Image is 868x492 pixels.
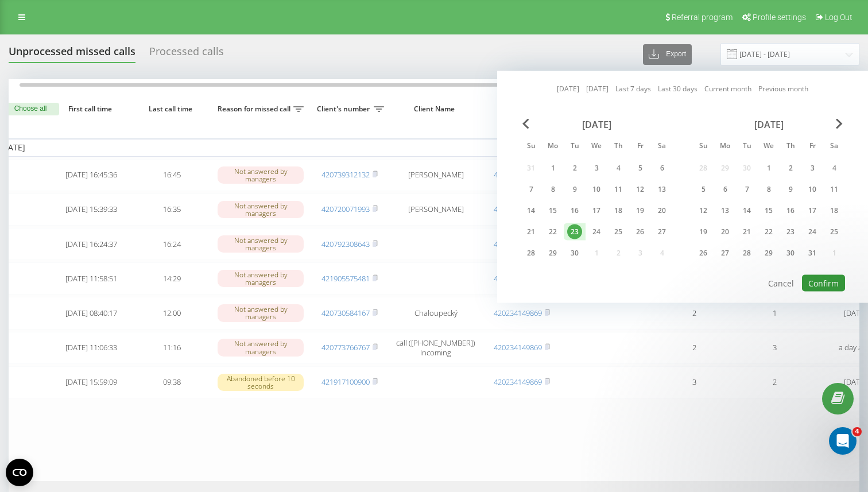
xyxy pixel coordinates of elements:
span: Profile settings [753,13,806,22]
div: Sun Sep 21, 2025 [520,223,542,241]
div: Mon Sep 8, 2025 [542,181,564,198]
div: 2 [783,161,798,176]
div: Fri Oct 3, 2025 [801,160,823,177]
abbr: Monday [544,138,561,156]
div: 18 [611,203,626,218]
div: Processed calls [149,45,224,63]
div: 4 [611,161,626,176]
div: Fri Sep 5, 2025 [629,160,651,177]
div: Unprocessed missed calls [9,45,135,63]
div: 21 [739,224,754,239]
td: 16:24 [131,228,212,260]
td: [PERSON_NAME] [390,193,482,226]
div: Tue Sep 2, 2025 [564,160,586,177]
button: Export [643,44,692,65]
td: 2 [654,297,734,329]
abbr: Saturday [826,138,843,156]
a: 420234149869 [494,308,542,318]
td: 12:00 [131,297,212,329]
a: 421905575481 [321,273,370,284]
div: 22 [545,224,560,239]
div: Sat Sep 27, 2025 [651,223,673,241]
div: Tue Oct 7, 2025 [736,181,758,198]
div: [DATE] [692,119,845,130]
button: Cancel [762,275,800,292]
div: 10 [805,182,820,197]
div: 29 [545,246,560,261]
div: 27 [654,224,669,239]
a: Last 30 days [658,83,697,94]
div: 24 [805,224,820,239]
div: Wed Sep 17, 2025 [586,202,607,219]
div: 9 [783,182,798,197]
div: Not answered by managers [218,304,304,321]
div: Mon Oct 27, 2025 [714,245,736,262]
div: Tue Sep 30, 2025 [564,245,586,262]
div: 16 [567,203,582,218]
div: 15 [545,203,560,218]
div: 4 [827,161,842,176]
div: Wed Oct 8, 2025 [758,181,780,198]
div: Not answered by managers [218,339,304,356]
div: Fri Oct 31, 2025 [801,245,823,262]
div: Sun Oct 12, 2025 [692,202,714,219]
button: Open CMP widget [6,459,33,486]
td: [DATE] 15:39:33 [51,193,131,226]
button: Confirm [802,275,845,292]
div: 2 [567,161,582,176]
span: 4 [852,427,862,436]
abbr: Tuesday [566,138,583,156]
td: [DATE] 16:24:37 [51,228,131,260]
td: 2 [734,366,815,398]
div: Fri Sep 12, 2025 [629,181,651,198]
td: Chaloupecký [390,297,482,329]
div: 8 [761,182,776,197]
div: 14 [524,203,538,218]
div: 7 [524,182,538,197]
div: Wed Oct 22, 2025 [758,223,780,241]
div: Sun Oct 26, 2025 [692,245,714,262]
div: 18 [827,203,842,218]
abbr: Friday [631,138,649,156]
div: Fri Oct 17, 2025 [801,202,823,219]
abbr: Wednesday [760,138,777,156]
div: 6 [654,161,669,176]
div: 16 [783,203,798,218]
div: Thu Sep 25, 2025 [607,223,629,241]
div: 17 [805,203,820,218]
a: 420234149869 [494,273,542,284]
a: 420234149869 [494,342,542,352]
div: Thu Oct 23, 2025 [780,223,801,241]
div: 20 [654,203,669,218]
div: Not answered by managers [218,201,304,218]
div: 30 [567,246,582,261]
div: Mon Sep 29, 2025 [542,245,564,262]
div: Thu Sep 18, 2025 [607,202,629,219]
div: Mon Oct 13, 2025 [714,202,736,219]
a: Previous month [758,83,808,94]
span: Log Out [825,13,852,22]
abbr: Monday [716,138,734,156]
div: Wed Sep 24, 2025 [586,223,607,241]
div: 11 [827,182,842,197]
div: 14 [739,203,754,218]
div: 17 [589,203,604,218]
div: Sat Oct 18, 2025 [823,202,845,219]
div: Thu Oct 9, 2025 [780,181,801,198]
td: [DATE] 16:45:36 [51,159,131,191]
span: Business number [487,100,546,118]
div: 21 [524,224,538,239]
div: 12 [696,203,711,218]
span: Previous Month [522,119,529,129]
div: Sat Sep 6, 2025 [651,160,673,177]
div: Sat Sep 20, 2025 [651,202,673,219]
abbr: Wednesday [588,138,605,156]
span: Next Month [836,119,843,129]
div: 25 [827,224,842,239]
td: 14:29 [131,262,212,295]
div: Thu Sep 4, 2025 [607,160,629,177]
div: Sun Sep 28, 2025 [520,245,542,262]
div: 25 [611,224,626,239]
div: 13 [654,182,669,197]
span: Client Name [400,104,472,114]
